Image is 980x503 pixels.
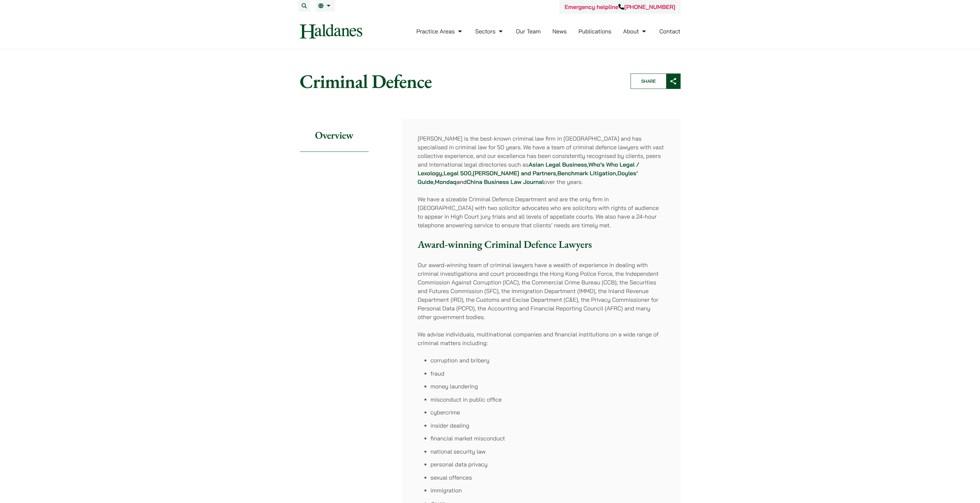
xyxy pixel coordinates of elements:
[418,195,665,230] p: We have a sizeable Criminal Defence Department and are the only firm in [GEOGRAPHIC_DATA] with tw...
[418,161,640,177] a: Who’s Who Legal / Lexology
[431,395,665,404] li: misconduct in public office
[471,169,473,177] strong: ,
[529,161,587,168] a: Asian Legal Business
[300,119,369,152] h2: Overview
[435,178,456,186] a: Mondaq
[631,74,666,89] span: Share
[318,3,332,8] a: EN
[418,261,665,321] p: Our award-winning team of criminal lawyers have a wealth of experience in dealing with criminal i...
[557,169,616,177] a: Benchmark Litigation
[556,169,617,177] strong: , ,
[418,238,665,250] h3: Award-winning Criminal Defence Lawyers
[431,356,665,365] li: corruption and bribery
[473,169,556,177] a: [PERSON_NAME] and Partners
[442,169,443,177] strong: ,
[300,70,620,93] h1: Criminal Defence
[300,24,362,39] img: Logo of Haldanes
[587,161,588,168] strong: ,
[431,434,665,443] li: financial market misconduct
[631,74,681,89] button: Share
[431,408,665,417] li: cybercrime
[516,28,540,35] a: Our Team
[431,421,665,430] li: insider dealing
[431,460,665,469] li: personal data privacy
[565,3,675,11] a: Emergency helpline[PHONE_NUMBER]
[623,28,648,35] a: About
[467,178,544,186] a: China Business Law Journal
[579,28,612,35] a: Publications
[475,28,504,35] a: Sectors
[444,169,471,177] a: Legal 500
[431,473,665,482] li: sexual offences
[431,447,665,456] li: national security law
[418,134,665,186] p: [PERSON_NAME] is the best-known criminal law firm in [GEOGRAPHIC_DATA] and has specialised in cri...
[456,178,467,186] strong: and
[659,28,681,35] a: Contact
[431,382,665,391] li: money laundering
[418,169,638,186] a: Doyles’ Guide
[418,330,665,347] p: We advise individuals, multinational companies and financial institutions on a wide range of crim...
[552,28,567,35] a: News
[431,369,665,378] li: fraud
[431,486,665,495] li: immigration
[433,178,435,186] strong: ,
[416,28,464,35] a: Practice Areas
